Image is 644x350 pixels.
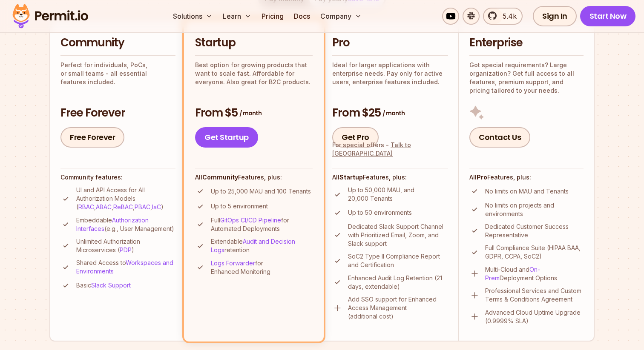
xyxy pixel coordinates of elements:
[76,259,175,276] p: Shared Access to
[96,203,112,211] a: ABAC
[60,105,175,121] h3: Free Forever
[580,6,636,26] a: Start Now
[202,174,238,181] strong: Community
[220,216,281,224] a: GitOps CI/CD Pipeline
[332,141,448,158] div: For special offers -
[485,201,584,218] p: No limits on projects and environments
[348,208,412,217] p: Up to 50 environments
[469,127,530,148] a: Contact Us
[485,244,584,261] p: Full Compliance Suite (HIPAA BAA, GDPR, CCPA, SoC2)
[332,173,448,182] h4: All Features, plus:
[348,295,448,321] p: Add SSO support for Enhanced Access Management (additional cost)
[76,237,175,254] p: Unlimited Authorization Microservices ( )
[348,186,448,203] p: Up to 50,000 MAU, and 20,000 Tenants
[9,2,92,31] img: Permit logo
[219,8,255,25] button: Learn
[469,173,584,182] h4: All Features, plus:
[195,61,313,86] p: Best option for growing products that want to scale fast. Affordable for everyone. Also great for...
[195,127,258,148] a: Get Startup
[211,237,313,254] p: Extendable retention
[170,8,216,25] button: Solutions
[76,281,131,290] p: Basic
[258,8,287,25] a: Pricing
[60,35,175,51] h2: Community
[485,265,584,282] p: Multi-Cloud and Deployment Options
[382,109,405,117] span: / month
[211,259,255,267] a: Logs Forwarder
[469,35,584,51] h2: Enterprise
[91,282,131,289] a: Slack Support
[211,238,295,253] a: Audit and Decision Logs
[339,174,363,181] strong: Startup
[113,203,133,211] a: ReBAC
[485,266,540,282] a: On-Prem
[211,187,311,196] p: Up to 25,000 MAU and 100 Tenants
[76,186,175,211] p: UI and API Access for All Authorization Models ( , , , , )
[195,173,313,182] h4: All Features, plus:
[348,252,448,269] p: SoC2 Type II Compliance Report and Certification
[483,8,523,25] a: 5.4k
[211,216,313,233] p: Full for Automated Deployments
[332,105,448,121] h3: From $25
[485,287,584,304] p: Professional Services and Custom Terms & Conditions Agreement
[195,35,313,51] h2: Startup
[497,11,517,21] span: 5.4k
[211,202,268,211] p: Up to 5 environment
[60,127,124,148] a: Free Forever
[76,216,149,232] a: Authorization Interfaces
[60,61,175,86] p: Perfect for individuals, PoCs, or small teams - all essential features included.
[76,216,175,233] p: Embeddable (e.g., User Management)
[533,6,577,26] a: Sign In
[485,187,569,196] p: No limits on MAU and Tenants
[239,109,262,117] span: / month
[485,308,584,325] p: Advanced Cloud Uptime Upgrade (0.9999% SLA)
[78,203,94,211] a: RBAC
[135,203,150,211] a: PBAC
[290,8,313,25] a: Docs
[477,174,487,181] strong: Pro
[120,246,132,253] a: PDP
[485,222,584,239] p: Dedicated Customer Success Representative
[195,105,313,121] h3: From $5
[211,259,313,276] p: for Enhanced Monitoring
[332,61,448,86] p: Ideal for larger applications with enterprise needs. Pay only for active users, enterprise featur...
[348,222,448,248] p: Dedicated Slack Support Channel with Prioritized Email, Zoom, and Slack support
[332,127,379,148] a: Get Pro
[317,8,365,25] button: Company
[152,203,161,211] a: IaC
[348,274,448,291] p: Enhanced Audit Log Retention (21 days, extendable)
[332,35,448,51] h2: Pro
[60,173,175,182] h4: Community features:
[469,61,584,95] p: Got special requirements? Large organization? Get full access to all features, premium support, a...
